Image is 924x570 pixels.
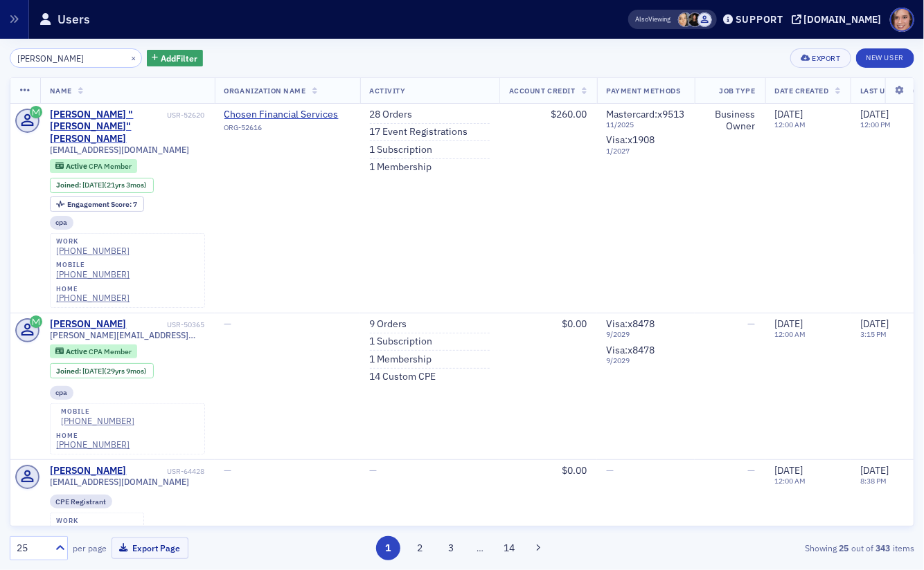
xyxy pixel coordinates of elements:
[55,161,131,170] a: Active CPA Member
[50,109,166,145] a: [PERSON_NAME] "[PERSON_NAME]" [PERSON_NAME]
[623,542,914,554] div: Showing out of items
[56,432,130,440] div: home
[607,86,681,95] span: Payment Methods
[89,161,132,171] span: CPA Member
[112,537,188,559] button: Export Page
[224,464,232,477] span: —
[607,120,685,129] span: 11 / 2025
[129,467,205,476] div: USR-64428
[376,536,400,560] button: 1
[370,318,407,331] a: 9 Orders
[607,134,655,146] span: Visa : x1908
[837,542,851,554] strong: 25
[50,318,127,331] a: [PERSON_NAME]
[698,12,712,27] span: Justin Chase
[50,495,113,508] div: CPE Registrant
[55,347,131,356] a: Active CPA Member
[17,541,47,555] div: 25
[50,86,72,95] span: Name
[56,246,130,256] a: [PHONE_NUMBER]
[50,196,144,212] div: Engagement Score: 7
[607,330,685,339] span: 9 / 2029
[66,347,89,356] span: Active
[607,464,614,477] span: —
[792,15,887,24] button: [DOMAIN_NAME]
[775,120,806,129] time: 12:00 AM
[66,161,89,171] span: Active
[57,11,90,28] h1: Users
[73,542,107,554] label: per page
[678,12,693,27] span: Aiyana Scarborough
[370,144,433,156] a: 1 Subscription
[636,15,649,24] div: Also
[873,542,893,554] strong: 343
[61,416,134,426] a: [PHONE_NUMBER]
[607,344,655,356] span: Visa : x8478
[719,86,755,95] span: Job Type
[50,145,190,155] span: [EMAIL_ADDRESS][DOMAIN_NAME]
[67,199,133,209] span: Engagement Score :
[50,344,138,358] div: Active: Active: CPA Member
[50,159,138,173] div: Active: Active: CPA Member
[56,237,130,246] div: work
[804,13,882,26] div: [DOMAIN_NAME]
[370,86,406,95] span: Activity
[748,464,756,477] span: —
[790,48,851,68] button: Export
[56,269,130,279] a: [PHONE_NUMBER]
[688,12,702,27] span: Lauren McDonough
[370,353,432,366] a: 1 Membership
[50,178,154,193] div: Joined: 2004-06-28 00:00:00
[224,86,306,95] span: Organization Name
[607,147,685,156] span: 1 / 2027
[224,109,350,121] span: Chosen Financial Services
[56,261,130,269] div: mobile
[860,476,887,486] time: 8:38 PM
[127,51,140,64] button: ×
[370,335,433,348] a: 1 Subscription
[562,318,587,330] span: $0.00
[10,48,142,68] input: Search…
[736,13,783,26] div: Support
[860,329,887,339] time: 3:15 PM
[890,8,914,32] span: Profile
[50,386,74,400] div: cpa
[56,293,130,303] a: [PHONE_NUMBER]
[50,465,127,477] a: [PERSON_NAME]
[82,181,147,190] div: (21yrs 3mos)
[50,216,74,230] div: cpa
[168,111,205,120] div: USR-52620
[129,320,205,329] div: USR-50365
[775,86,829,95] span: Date Created
[224,318,232,330] span: —
[562,464,587,477] span: $0.00
[860,464,889,477] span: [DATE]
[56,367,82,376] span: Joined :
[775,464,803,477] span: [DATE]
[775,329,806,339] time: 12:00 AM
[61,407,134,416] div: mobile
[704,109,756,133] div: Business Owner
[50,330,205,340] span: [PERSON_NAME][EMAIL_ADDRESS][PERSON_NAME][DOMAIN_NAME]
[56,525,130,535] a: [PHONE_NUMBER]
[775,318,803,330] span: [DATE]
[551,108,587,120] span: $260.00
[370,161,432,174] a: 1 Membership
[370,109,413,121] a: 28 Orders
[607,318,655,330] span: Visa : x8478
[439,536,463,560] button: 3
[856,48,914,68] a: New User
[56,439,130,450] a: [PHONE_NUMBER]
[82,366,104,376] span: [DATE]
[470,542,490,554] span: …
[775,476,806,486] time: 12:00 AM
